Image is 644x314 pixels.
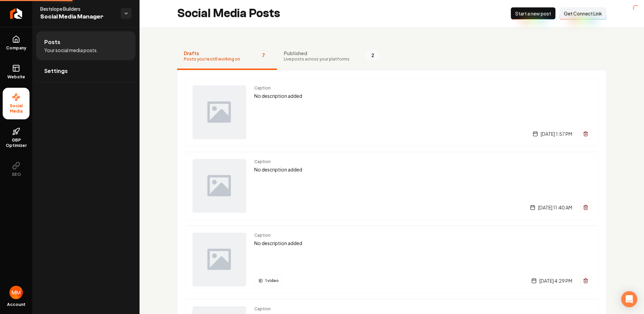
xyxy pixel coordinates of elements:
span: Social Media [3,103,30,114]
button: Open user button [9,286,23,299]
span: GBP Optimizer [3,138,30,148]
span: Posts you're still working on [184,56,240,62]
button: DraftsPosts you're still working on7 [177,43,277,70]
span: Company [3,45,29,51]
a: Post previewCaptionNo description added[DATE] 1:57 PM [185,78,598,146]
a: Company [3,30,30,56]
h2: Social Media Posts [177,7,280,20]
span: Start a new post [515,10,551,17]
span: Bestslope Builders [40,5,115,12]
img: Post preview [193,233,246,286]
a: Post previewCaptionNo description added1 video[DATE] 4:29 PM [185,225,598,293]
p: No description added [254,239,591,247]
nav: Tabs [177,43,606,70]
img: Matthew Meyer [9,286,23,299]
span: 1 video [265,278,279,283]
button: Get Connect Link [559,7,606,19]
span: Caption [254,85,591,91]
div: Open Intercom Messenger [621,291,637,307]
span: Your social media posts. [44,47,98,53]
span: Website [5,74,28,80]
span: [DATE] 1:57 PM [541,130,572,137]
span: Caption [254,233,591,238]
span: Posts [44,38,60,46]
img: Rebolt Logo [10,8,22,19]
img: Post preview [193,85,246,139]
span: Drafts [184,50,240,56]
button: Start a new post [511,7,555,19]
span: Live posts across your platforms [284,56,350,62]
span: [DATE] 11:40 AM [538,204,572,211]
p: No description added [254,92,591,100]
button: PublishedLive posts across your platforms2 [277,43,386,70]
span: [DATE] 4:29 PM [539,277,572,284]
span: Settings [44,67,68,75]
img: Post preview [193,159,246,213]
button: SEO [3,156,30,183]
span: SEO [9,172,23,177]
span: 2 [366,50,380,61]
span: Get Connect Link [564,10,602,17]
span: 7 [256,50,270,61]
span: Account [7,302,25,307]
a: GBP Optimizer [3,122,30,154]
span: Social Media Manager [40,12,115,22]
span: Published [284,50,350,56]
p: No description added [254,166,591,173]
span: Caption [254,159,591,164]
a: Website [3,59,30,85]
a: Settings [36,60,136,82]
a: Post previewCaptionNo description added[DATE] 11:40 AM [185,152,598,220]
span: Caption [254,306,591,312]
